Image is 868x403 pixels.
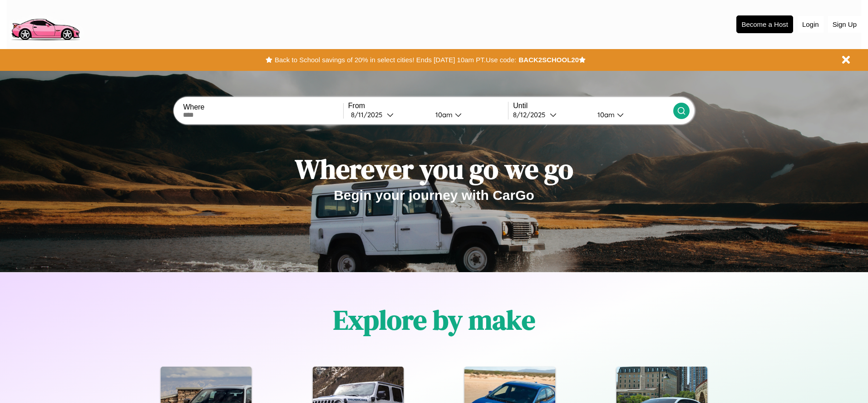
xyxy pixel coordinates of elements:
button: Sign Up [828,16,861,33]
button: 10am [428,110,508,119]
label: Until [513,102,673,110]
label: From [348,102,508,110]
h1: Explore by make [333,301,535,338]
div: 10am [431,110,455,119]
button: Login [798,16,824,33]
label: Where [183,103,343,111]
button: 8/11/2025 [348,110,428,119]
button: Back to School savings of 20% in select cities! Ends [DATE] 10am PT.Use code: [272,54,518,66]
button: Become a Host [736,15,793,33]
img: logo [7,5,84,43]
div: 8 / 11 / 2025 [351,110,387,119]
div: 10am [593,110,617,119]
b: BACK2SCHOOL20 [518,56,579,64]
div: 8 / 12 / 2025 [513,110,550,119]
button: 10am [590,110,673,119]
